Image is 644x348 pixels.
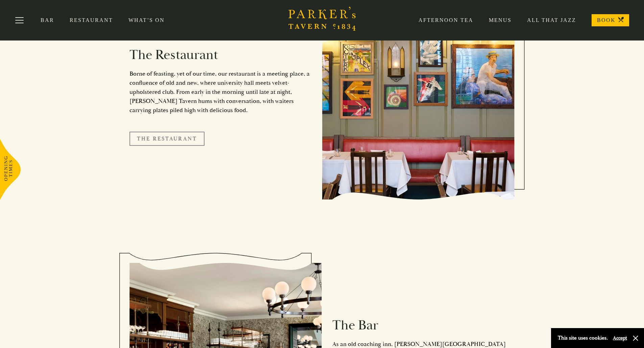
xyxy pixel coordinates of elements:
[129,69,312,115] p: Borne of feasting, yet of our time, our restaurant is a meeting place, a confluence of old and ne...
[129,47,312,63] h2: The Restaurant
[632,335,639,342] button: Close and accept
[613,335,627,341] button: Accept
[332,317,515,333] h2: The Bar
[558,333,608,343] p: This site uses cookies.
[129,132,205,146] a: The Restaurant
